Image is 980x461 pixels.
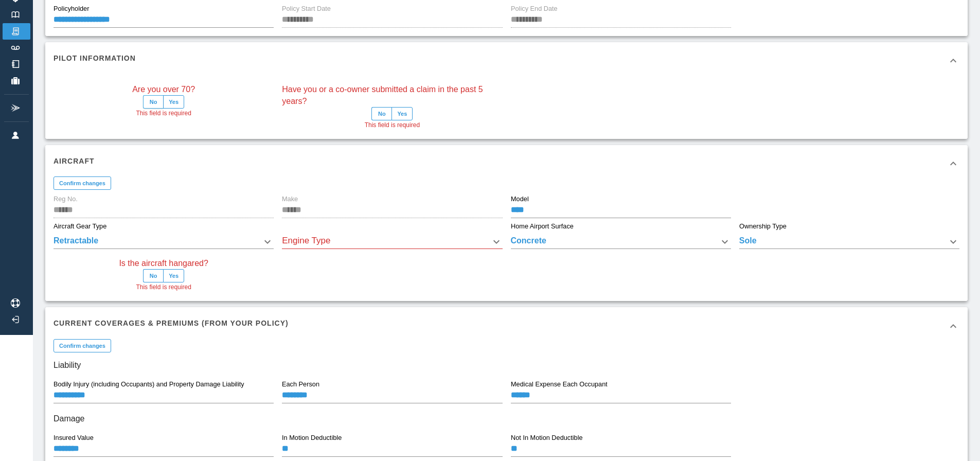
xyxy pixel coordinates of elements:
[54,235,274,249] div: Retractable
[54,195,78,204] label: Reg No.
[45,145,968,182] div: Aircraft
[511,380,608,389] label: Medical Expense Each Occupant
[136,282,191,293] span: This field is required
[163,269,184,282] button: Yes
[511,222,574,231] label: Home Airport Surface
[45,42,968,79] div: Pilot Information
[511,4,558,13] label: Policy End Date
[163,95,184,109] button: Yes
[371,107,392,120] button: No
[54,433,94,442] label: Insured Value
[739,235,959,249] div: Sole
[119,257,208,269] label: Is the aircraft hangared?
[282,380,319,389] label: Each Person
[365,120,420,131] span: This field is required
[54,155,95,167] h6: Aircraft
[54,222,106,231] label: Aircraft Gear Type
[54,317,289,329] h6: Current Coverages & Premiums (from your policy)
[54,4,89,13] label: Policyholder
[391,107,413,120] button: Yes
[511,433,583,442] label: Not In Motion Deductible
[54,412,959,426] h6: Damage
[54,176,111,190] button: Confirm changes
[45,307,968,344] div: Current Coverages & Premiums (from your policy)
[511,235,731,249] div: Concrete
[54,339,111,352] button: Confirm changes
[511,195,529,204] label: Model
[54,52,136,64] h6: Pilot Information
[739,222,787,231] label: Ownership Type
[143,95,164,109] button: No
[282,4,331,13] label: Policy Start Date
[282,433,342,442] label: In Motion Deductible
[54,358,959,373] h6: Liability
[54,380,244,389] label: Bodily Injury (including Occupants) and Property Damage Liability
[132,83,195,95] label: Are you over 70?
[136,109,191,119] span: This field is required
[282,195,298,204] label: Make
[143,269,164,282] button: No
[282,83,502,107] label: Have you or a co-owner submitted a claim in the past 5 years?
